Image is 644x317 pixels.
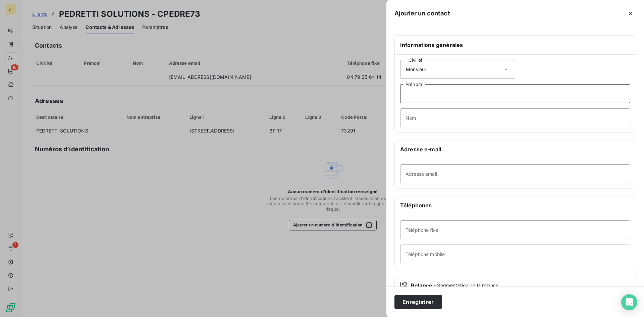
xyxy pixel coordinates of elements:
button: Enregistrer [394,295,442,309]
h5: Ajouter un contact [394,9,450,18]
input: placeholder [400,108,630,127]
input: placeholder [400,164,630,183]
div: Open Intercom Messenger [621,294,637,310]
span: Monsieur [406,66,426,73]
h6: Adresse e-mail [400,145,630,153]
span: - Segmentation de la relance [434,282,498,289]
h6: Téléphones [400,201,630,209]
input: placeholder [400,245,630,263]
input: placeholder [400,84,630,103]
div: Relance [400,281,630,289]
h6: Informations générales [400,41,630,49]
input: placeholder [400,220,630,239]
